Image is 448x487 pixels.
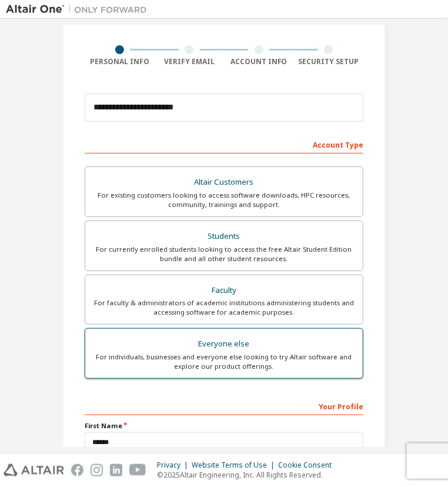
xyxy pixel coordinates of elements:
div: Faculty [92,282,356,299]
div: Security Setup [294,57,364,66]
img: youtube.svg [129,464,146,476]
div: Personal Info [85,57,155,66]
img: instagram.svg [91,464,103,476]
div: Website Terms of Use [192,461,278,470]
p: © 2025 Altair Engineering, Inc. All Rights Reserved. [157,470,339,480]
div: Everyone else [92,336,356,352]
div: For individuals, businesses and everyone else looking to try Altair software and explore our prod... [92,352,356,371]
img: Altair One [6,4,153,15]
div: Verify Email [155,57,225,66]
label: First Name [85,421,363,431]
img: altair_logo.svg [4,464,64,476]
div: Account Info [224,57,294,66]
div: Account Type [85,135,363,154]
div: Students [92,228,356,245]
div: Cookie Consent [278,461,339,470]
div: Altair Customers [92,174,356,191]
div: For existing customers looking to access software downloads, HPC resources, community, trainings ... [92,191,356,209]
img: facebook.svg [71,464,83,476]
div: For faculty & administrators of academic institutions administering students and accessing softwa... [92,298,356,317]
div: For currently enrolled students looking to access the free Altair Student Edition bundle and all ... [92,245,356,263]
img: linkedin.svg [110,464,122,476]
div: Your Profile [85,396,363,415]
div: Privacy [157,461,192,470]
